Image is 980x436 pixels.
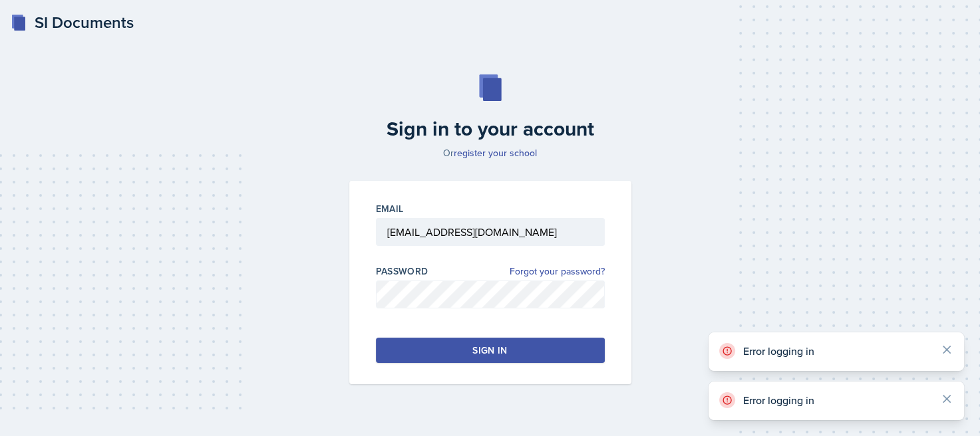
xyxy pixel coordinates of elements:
button: Sign in [376,338,605,363]
input: Email [376,218,605,246]
p: Or [341,146,639,160]
a: SI Documents [11,11,134,35]
label: Password [376,265,428,278]
p: Error logging in [743,344,929,358]
label: Email [376,202,404,215]
a: Forgot your password? [510,265,605,278]
p: Error logging in [743,393,929,407]
a: register your school [454,146,537,160]
h2: Sign in to your account [341,117,639,141]
div: Sign in [472,344,507,357]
